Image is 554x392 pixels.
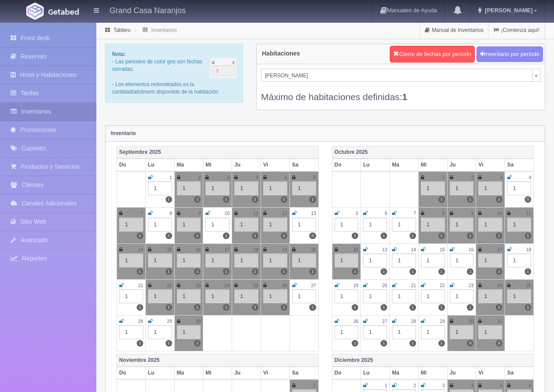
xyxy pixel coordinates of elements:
[489,22,544,39] a: ¡Comienza aquí!
[498,283,502,288] small: 24
[282,283,287,288] small: 26
[352,268,358,275] label: 1
[478,218,502,232] div: 1
[254,247,258,252] small: 18
[194,268,201,275] label: 1
[177,218,201,232] div: 1
[467,268,473,275] label: 1
[500,175,503,180] small: 3
[196,247,201,252] small: 16
[138,247,143,252] small: 14
[418,367,447,379] th: Mi
[442,383,445,388] small: 3
[507,253,531,267] div: 1
[411,283,416,288] small: 21
[363,218,387,232] div: 1
[119,253,143,267] div: 1
[353,247,358,252] small: 12
[105,44,243,103] div: - Las periodos de color gris son fechas cerradas. - Los elementos redondeados es la cantidad/allo...
[418,159,447,171] th: Mi
[194,196,201,203] label: 1
[382,319,387,324] small: 27
[335,289,359,303] div: 1
[356,211,359,216] small: 5
[402,92,407,102] b: 1
[438,196,445,203] label: 1
[263,253,287,267] div: 1
[225,283,229,288] small: 24
[309,268,316,275] label: 1
[292,181,316,195] div: 1
[440,283,445,288] small: 22
[496,268,502,275] label: 1
[166,340,172,347] label: 1
[119,325,143,339] div: 1
[263,289,287,303] div: 1
[353,283,358,288] small: 19
[390,46,475,62] button: Cierre de fechas por periodo
[467,340,473,347] label: 0
[382,247,387,252] small: 13
[529,175,531,180] small: 4
[234,289,258,303] div: 1
[471,383,474,388] small: 4
[174,159,203,171] th: Ma
[392,289,416,303] div: 1
[265,69,529,82] span: [PERSON_NAME]
[210,58,236,78] img: cutoff.png
[138,319,143,324] small: 28
[478,181,502,195] div: 1
[112,51,126,57] b: Nota:
[281,304,287,311] label: 1
[227,175,229,180] small: 3
[438,304,445,311] label: 1
[167,247,172,252] small: 15
[314,383,316,388] small: 1
[261,69,540,82] a: [PERSON_NAME]
[167,283,172,288] small: 22
[352,304,358,311] label: 1
[314,175,316,180] small: 6
[385,211,387,216] small: 6
[311,211,316,216] small: 13
[409,304,416,311] label: 1
[261,367,289,379] th: Vi
[476,46,543,62] button: Inventario por periodo
[205,218,229,232] div: 1
[225,247,229,252] small: 17
[390,159,419,171] th: Ma
[117,159,146,171] th: Do
[409,232,416,239] label: 1
[421,181,445,195] div: 1
[498,319,502,324] small: 31
[223,196,229,203] label: 1
[390,367,419,379] th: Ma
[440,247,445,252] small: 15
[411,247,416,252] small: 14
[469,247,473,252] small: 16
[225,211,229,216] small: 10
[141,211,143,216] small: 7
[203,159,232,171] th: Mi
[119,289,143,303] div: 1
[381,340,387,347] label: 1
[505,159,534,171] th: Sa
[507,218,531,232] div: 1
[282,211,287,216] small: 12
[447,159,476,171] th: Ju
[177,289,201,303] div: 1
[507,181,531,195] div: 1
[496,232,502,239] label: 1
[409,268,416,275] label: 1
[450,289,474,303] div: 1
[117,354,319,367] th: Noviembre 2025
[525,232,531,239] label: 1
[413,211,416,216] small: 7
[281,268,287,275] label: 1
[478,289,502,303] div: 1
[26,3,44,20] img: Getabed
[252,304,258,311] label: 1
[332,354,534,367] th: Diciembre 2025
[166,232,172,239] label: 1
[361,159,390,171] th: Lu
